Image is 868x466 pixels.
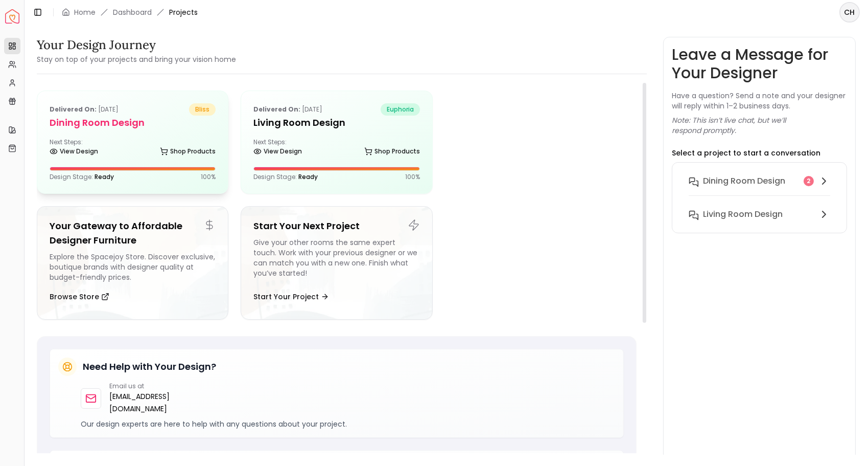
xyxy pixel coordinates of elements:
[253,173,318,181] p: Design Stage:
[109,382,202,390] p: Email us at
[672,91,847,111] p: Have a question? Send a note and your designer will reply within 1–2 business days.
[50,252,216,282] div: Explore the Spacejoy Store. Discover exclusive, boutique brands with designer quality at budget-f...
[703,175,785,187] h6: Dining Room Design
[37,54,236,64] small: Stay on top of your projects and bring your vision home
[201,173,216,181] p: 100 %
[81,419,615,429] p: Our design experts are here to help with any questions about your project.
[405,173,420,181] p: 100 %
[50,105,97,114] b: Delivered on:
[253,105,300,114] b: Delivered on:
[381,103,420,116] span: euphoria
[189,103,216,116] span: bliss
[5,9,19,24] a: Spacejoy
[50,286,109,307] button: Browse Store
[113,7,152,17] a: Dashboard
[253,237,419,282] div: Give your other rooms the same expert touch. Work with your previous designer or we can match you...
[160,144,216,159] a: Shop Products
[840,3,859,21] span: CH
[703,208,783,220] h6: Living Room Design
[37,37,236,53] h3: Your Design Journey
[50,103,119,116] p: [DATE]
[672,115,847,136] p: Note: This isn’t live chat, but we’ll respond promptly.
[364,144,420,159] a: Shop Products
[672,46,847,82] h3: Leave a Message for Your Designer
[681,204,838,225] button: Living Room Design
[50,219,216,248] h5: Your Gateway to Affordable Designer Furniture
[74,7,96,17] a: Home
[839,2,860,23] button: CH
[50,144,98,159] a: View Design
[804,176,814,186] div: 2
[672,148,820,158] p: Select a project to start a conversation
[298,172,318,181] span: Ready
[50,138,216,159] div: Next Steps:
[50,173,114,181] p: Design Stage:
[253,116,419,130] h5: Living Room Design
[169,7,198,17] span: Projects
[37,206,228,320] a: Your Gateway to Affordable Designer FurnitureExplore the Spacejoy Store. Discover exclusive, bout...
[253,138,419,159] div: Next Steps:
[253,286,329,307] button: Start Your Project
[681,171,838,204] button: Dining Room Design2
[50,116,216,130] h5: Dining Room Design
[241,206,432,320] a: Start Your Next ProjectGive your other rooms the same expert touch. Work with your previous desig...
[253,219,419,233] h5: Start Your Next Project
[253,144,302,159] a: View Design
[62,7,198,17] nav: breadcrumb
[109,390,202,415] a: [EMAIL_ADDRESS][DOMAIN_NAME]
[5,9,19,24] img: Spacejoy Logo
[83,360,216,374] h5: Need Help with Your Design?
[95,172,114,181] span: Ready
[253,103,322,116] p: [DATE]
